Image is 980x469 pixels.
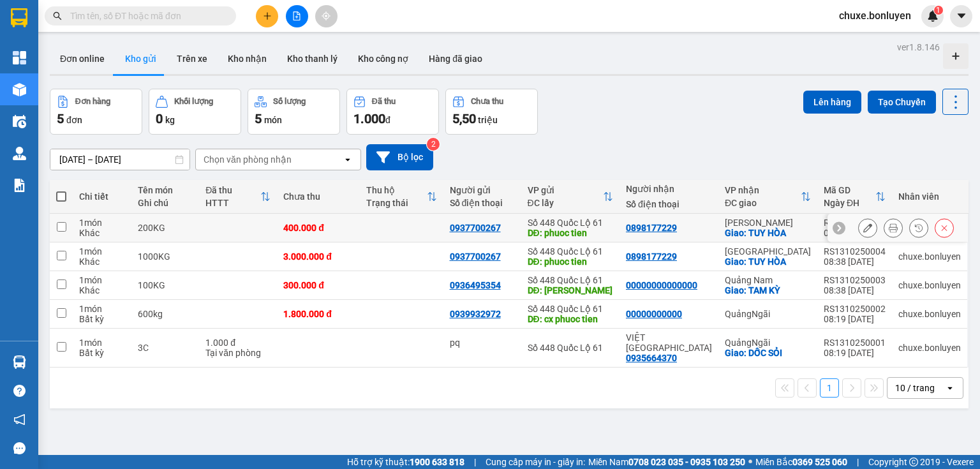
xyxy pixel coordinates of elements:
[450,338,515,348] div: pq
[79,191,125,202] div: Chi tiết
[755,455,847,469] span: Miền Bắc
[138,185,193,195] div: Tên món
[263,11,272,20] span: plus
[450,251,501,262] div: 0937700267
[366,185,426,195] div: Thu hộ
[11,8,27,27] img: logo-vxr
[218,43,277,74] button: Kho nhận
[927,10,939,22] img: icon-new-feature
[264,115,282,125] span: món
[138,343,193,353] div: 3C
[452,111,476,126] span: 5,50
[725,246,811,257] div: [GEOGRAPHIC_DATA]
[936,6,940,15] span: 1
[347,455,464,469] span: Hỗ trợ kỹ thuật:
[528,218,613,228] div: Số 448 Quốc Lộ 61
[410,457,464,467] strong: 1900 633 818
[138,198,193,208] div: Ghi chú
[167,43,218,74] button: Trên xe
[322,11,330,20] span: aim
[372,97,396,106] div: Đã thu
[521,180,620,214] th: Toggle SortBy
[283,251,353,262] div: 3.000.000 đ
[283,223,353,233] div: 400.000 đ
[528,343,613,353] div: Số 448 Quốc Lộ 61
[486,455,585,469] span: Cung cấp máy in - giấy in:
[725,185,801,195] div: VP nhận
[824,314,886,324] div: 08:19 [DATE]
[824,228,886,238] div: 08:39 [DATE]
[824,338,886,348] div: RS1310250001
[348,43,419,74] button: Kho công nợ
[277,43,348,74] button: Kho thanh lý
[943,43,969,69] div: Tạo kho hàng mới
[385,115,390,125] span: đ
[75,97,110,106] div: Đơn hàng
[898,251,961,262] div: chuxe.bonluyen
[725,218,811,228] div: [PERSON_NAME]
[13,147,26,160] img: warehouse-icon
[868,91,936,114] button: Tạo Chuyến
[13,83,26,96] img: warehouse-icon
[898,343,961,353] div: chuxe.bonluyen
[13,51,26,64] img: dashboard-icon
[283,280,353,290] div: 300.000 đ
[528,314,613,324] div: DĐ: cx phuoc tien
[165,115,175,125] span: kg
[824,285,886,295] div: 08:38 [DATE]
[934,6,943,15] sup: 1
[956,10,967,22] span: caret-down
[817,180,892,214] th: Toggle SortBy
[138,223,193,233] div: 200KG
[346,89,439,135] button: Đã thu1.000đ
[256,5,278,27] button: plus
[824,246,886,257] div: RS1310250004
[626,280,697,290] div: 00000000000000
[528,304,613,314] div: Số 448 Quốc Lộ 61
[13,385,26,397] span: question-circle
[283,309,353,319] div: 1.800.000 đ
[79,218,125,228] div: 1 món
[205,198,260,208] div: HTTT
[824,257,886,267] div: 08:38 [DATE]
[360,180,443,214] th: Toggle SortBy
[70,9,221,23] input: Tìm tên, số ĐT hoặc mã đơn
[626,309,682,319] div: 00000000000
[79,314,125,324] div: Bất kỳ
[897,40,940,54] div: ver 1.8.146
[528,185,603,195] div: VP gửi
[725,309,811,319] div: QuảngNgãi
[626,251,677,262] div: 0898177229
[626,353,677,363] div: 0935664370
[13,179,26,192] img: solution-icon
[53,11,62,20] span: search
[450,223,501,233] div: 0937700267
[292,11,301,20] span: file-add
[79,246,125,257] div: 1 món
[909,458,918,466] span: copyright
[79,348,125,358] div: Bất kỳ
[353,111,385,126] span: 1.000
[115,43,167,74] button: Kho gửi
[199,180,277,214] th: Toggle SortBy
[528,257,613,267] div: DĐ: phuoc tien
[471,97,503,106] div: Chưa thu
[79,285,125,295] div: Khác
[205,185,260,195] div: Đã thu
[628,457,745,467] strong: 0708 023 035 - 0935 103 250
[950,5,972,27] button: caret-down
[156,111,163,126] span: 0
[820,378,839,398] button: 1
[204,153,292,166] div: Chọn văn phòng nhận
[450,280,501,290] div: 0936495354
[13,413,26,426] span: notification
[445,89,538,135] button: Chưa thu5,50 triệu
[50,43,115,74] button: Đơn online
[79,304,125,314] div: 1 món
[138,280,193,290] div: 100KG
[205,338,271,348] div: 1.000 đ
[857,455,859,469] span: |
[427,138,440,151] sup: 2
[588,455,745,469] span: Miền Nam
[824,275,886,285] div: RS1310250003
